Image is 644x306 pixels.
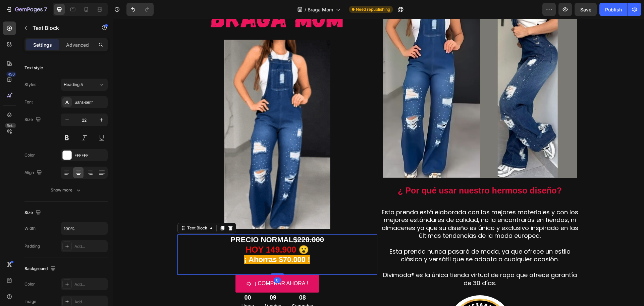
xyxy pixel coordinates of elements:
[73,206,96,212] div: Text Block
[117,217,180,225] strong: PRECIO NORMAL
[74,99,106,105] div: Sans-serif
[33,41,52,48] p: Settings
[131,236,197,245] strong: ¡ Ahorras $70.000 !
[575,3,597,16] button: Save
[132,226,196,235] strong: HOY 149.900 😮
[152,275,168,283] div: 09
[24,243,40,249] div: Padding
[64,82,83,88] span: Heading 5
[24,225,36,231] div: Width
[5,123,16,128] div: Beta
[44,5,47,13] p: 7
[24,208,42,217] div: Size
[141,260,195,270] p: ¡ COMPRAR AHORA !
[74,244,106,250] div: Add...
[3,3,50,16] button: 7
[180,217,211,225] strong: $220.000
[269,189,465,221] span: Esta prenda está elaborada con los mejores materiales y con los mejores estándares de calidad, no...
[74,281,106,288] div: Add...
[24,299,36,305] div: Image
[6,72,16,77] div: 450
[74,299,106,305] div: Add...
[270,252,464,268] span: Divimoda® es la única tienda virtual de ropa que ofrece garantía de 30 días.
[61,79,108,91] button: Heading 5
[128,275,141,283] div: 00
[66,41,89,48] p: Advanced
[179,275,200,283] div: 08
[152,283,168,292] p: Minutos
[24,168,43,177] div: Align
[51,187,82,193] div: Show more
[126,3,154,16] div: Undo/Redo
[356,6,390,12] span: Need republishing
[305,6,306,13] span: /
[24,152,35,158] div: Color
[161,259,168,264] div: 0
[605,6,622,13] div: Publish
[113,19,644,306] iframe: Design area
[285,167,449,176] strong: ¿ Por qué usar nuestro hermoso diseño?
[599,3,628,16] button: Publish
[24,115,42,124] div: Size
[24,281,35,287] div: Color
[24,184,108,196] button: Show more
[24,264,57,273] div: Background
[24,82,36,88] div: Styles
[61,222,107,234] input: Auto
[74,152,106,159] div: FFFFFF
[24,65,43,71] div: Text style
[122,256,206,274] a: ¡ COMPRAR AHORA !
[276,228,458,245] span: Esta prenda nunca pasará de moda, ya que ofrece un estilo clásico y versátil que se adapta a cual...
[308,6,333,13] span: Braga Mom
[128,283,141,292] p: Horas
[179,283,200,292] p: Segundos
[24,99,33,105] div: Font
[580,7,591,12] span: Save
[33,24,90,32] p: Text Block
